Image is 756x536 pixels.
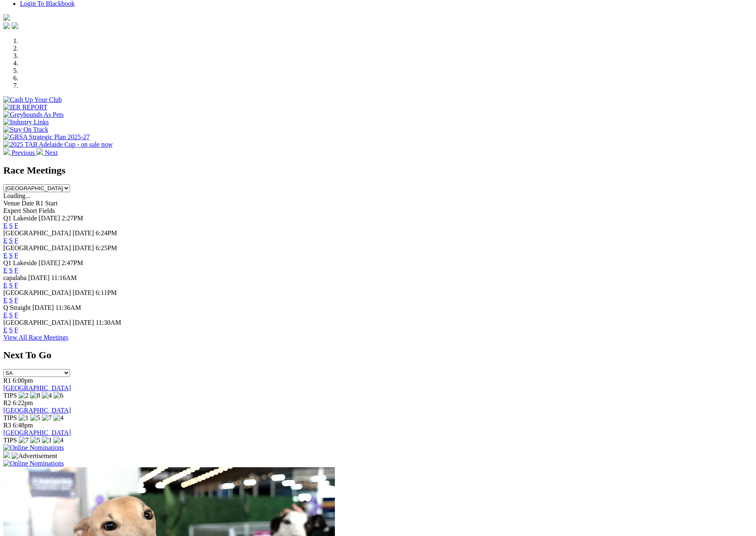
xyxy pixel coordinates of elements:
span: Fields [39,207,55,214]
img: Cash Up Your Club [3,96,62,104]
a: S [9,282,13,289]
span: Previous [12,149,35,156]
span: Q Straight [3,304,31,311]
span: Next [45,149,58,156]
span: 2:47PM [62,259,83,266]
span: R2 [3,399,11,406]
span: [DATE] [73,319,94,326]
img: 1 [42,437,52,444]
span: R1 [3,377,11,384]
a: View All Race Meetings [3,334,68,341]
span: 11:36AM [56,304,81,311]
a: E [3,326,7,333]
span: [GEOGRAPHIC_DATA] [3,229,71,237]
a: Previous [3,149,36,156]
img: 4 [42,392,52,399]
img: 4 [53,437,63,444]
span: 11:16AM [51,274,77,281]
a: Next [36,149,58,156]
img: Advertisement [12,452,57,460]
span: [DATE] [28,274,50,281]
img: logo-grsa-white.png [3,14,10,21]
a: F [15,222,18,229]
span: 6:11PM [96,289,117,296]
span: Q1 Lakeside [3,259,37,266]
img: 4 [53,414,63,422]
a: F [15,282,18,289]
img: 2 [19,392,29,399]
a: S [9,252,13,259]
a: [GEOGRAPHIC_DATA] [3,407,71,414]
img: 8 [30,392,40,399]
img: Industry Links [3,118,49,126]
a: E [3,237,7,244]
span: 2:27PM [62,215,83,222]
span: [DATE] [39,259,60,266]
span: Q1 Lakeside [3,215,37,222]
span: TIPS [3,437,17,444]
span: Date [22,200,34,207]
img: IER REPORT [3,104,47,111]
a: S [9,237,13,244]
span: [DATE] [32,304,54,311]
a: S [9,222,13,229]
h2: Race Meetings [3,165,753,176]
img: Online Nominations [3,444,64,451]
img: Stay On Track [3,126,48,133]
img: chevron-left-pager-white.svg [3,148,10,155]
span: TIPS [3,392,17,399]
a: F [15,311,18,319]
span: Expert [3,207,21,214]
span: Short [23,207,37,214]
span: [GEOGRAPHIC_DATA] [3,319,71,326]
img: Online Nominations [3,460,64,467]
img: Greyhounds As Pets [3,111,64,118]
a: F [15,267,18,274]
span: [GEOGRAPHIC_DATA] [3,244,71,251]
span: 6:48pm [13,422,33,429]
a: [GEOGRAPHIC_DATA] [3,384,71,391]
a: E [3,252,7,259]
span: capalaba [3,274,27,281]
img: GRSA Strategic Plan 2025-27 [3,133,90,141]
img: 7 [42,414,52,422]
span: Loading... [3,192,30,199]
img: chevron-right-pager-white.svg [36,148,43,155]
img: facebook.svg [3,22,10,29]
img: 5 [30,414,40,422]
span: 6:24PM [96,229,117,237]
span: R1 Start [36,200,58,207]
span: [DATE] [73,244,94,251]
a: E [3,297,7,304]
img: 1 [19,414,29,422]
a: E [3,282,7,289]
span: [DATE] [73,229,94,237]
h2: Next To Go [3,350,753,361]
a: F [15,252,18,259]
a: S [9,326,13,333]
span: [DATE] [39,215,60,222]
span: 11:30AM [96,319,121,326]
a: E [3,311,7,319]
a: F [15,297,18,304]
span: R3 [3,422,11,429]
a: F [15,237,18,244]
img: 5 [30,437,40,444]
a: F [15,326,18,333]
img: 6 [53,392,63,399]
a: S [9,297,13,304]
span: 6:00pm [13,377,33,384]
img: 7 [19,437,29,444]
img: twitter.svg [12,22,18,29]
a: S [9,311,13,319]
span: [GEOGRAPHIC_DATA] [3,289,71,296]
a: E [3,222,7,229]
span: 6:25PM [96,244,117,251]
span: Venue [3,200,20,207]
a: E [3,267,7,274]
img: 15187_Greyhounds_GreysPlayCentral_Resize_SA_WebsiteBanner_300x115_2025.jpg [3,451,10,458]
span: 6:22pm [13,399,33,406]
a: [GEOGRAPHIC_DATA] [3,429,71,436]
span: [DATE] [73,289,94,296]
span: TIPS [3,414,17,421]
